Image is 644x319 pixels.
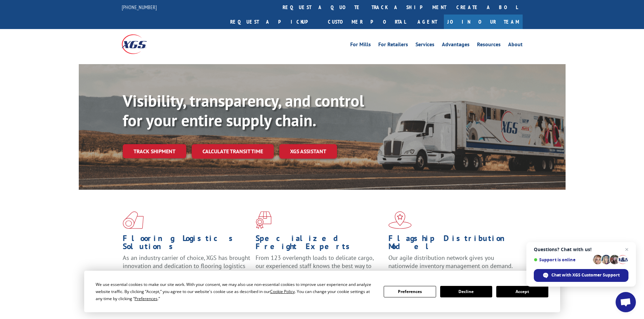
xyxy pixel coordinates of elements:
h1: Specialized Freight Experts [256,234,383,254]
span: As an industry carrier of choice, XGS has brought innovation and dedication to flooring logistics... [123,254,250,278]
div: Open chat [616,292,636,312]
span: Support is online [534,257,591,262]
a: Agent [411,15,444,29]
img: xgs-icon-total-supply-chain-intelligence-red [123,211,144,229]
span: Preferences [135,296,158,301]
h1: Flagship Distribution Model [388,234,516,254]
a: Calculate transit time [192,144,274,159]
a: Join Our Team [444,15,523,29]
a: For Mills [350,42,371,49]
span: Close chat [623,245,631,254]
a: [PHONE_NUMBER] [122,4,157,10]
div: Cookie Consent Prompt [84,271,560,312]
span: Cookie Policy [270,289,295,294]
div: We use essential cookies to make our site work. With your consent, we may also use non-essential ... [96,281,376,302]
button: Decline [440,286,492,297]
a: Track shipment [123,144,186,158]
a: Request a pickup [225,15,323,29]
p: From 123 overlength loads to delicate cargo, our experienced staff knows the best way to move you... [256,254,383,284]
a: Advantages [442,42,470,49]
a: For Retailers [378,42,408,49]
button: Preferences [384,286,436,297]
a: XGS ASSISTANT [279,144,337,159]
img: xgs-icon-flagship-distribution-model-red [388,211,412,229]
img: xgs-icon-focused-on-flooring-red [256,211,271,229]
b: Visibility, transparency, and control for your entire supply chain. [123,90,364,131]
a: Services [415,42,434,49]
a: Customer Portal [323,15,411,29]
a: About [508,42,523,49]
a: Resources [477,42,501,49]
button: Accept [496,286,548,297]
span: Questions? Chat with us! [534,247,628,252]
h1: Flooring Logistics Solutions [123,234,251,254]
span: Our agile distribution network gives you nationwide inventory management on demand. [388,254,513,270]
span: Chat with XGS Customer Support [551,272,620,278]
div: Chat with XGS Customer Support [534,269,628,282]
